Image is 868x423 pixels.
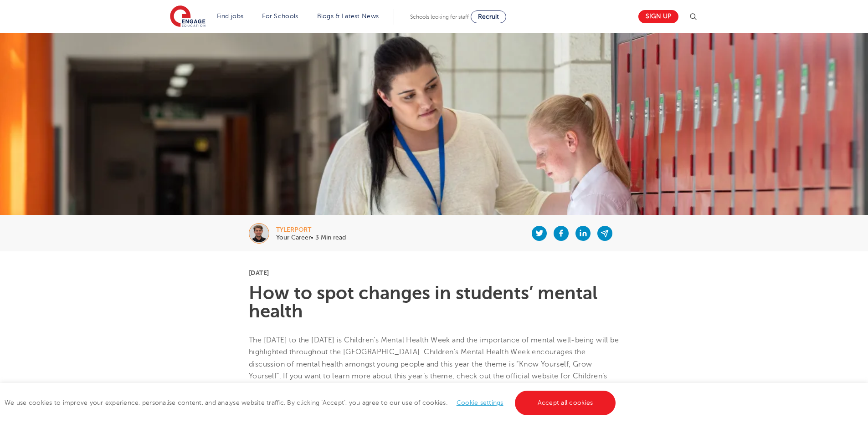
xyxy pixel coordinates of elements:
a: Blogs & Latest News [317,13,379,20]
p: Your Career• 3 Min read [276,234,346,241]
p: [DATE] [249,270,619,276]
a: Cookie settings [457,399,503,406]
a: Find jobs [217,13,244,20]
a: Accept all cookies [515,391,616,415]
div: tylerport [276,227,346,233]
span: Schools looking for staff [410,14,469,20]
a: Recruit [471,10,506,23]
a: For Schools [262,13,298,20]
span: We use cookies to improve your experience, personalise content, and analyse website traffic. By c... [5,399,618,406]
span: Recruit [478,13,499,20]
h1: How to spot changes in students’ mental health [249,284,619,321]
a: Sign up [638,10,678,23]
img: Engage Education [170,5,205,28]
p: The [DATE] to the [DATE] is Children’s Mental Health Week and the importance of mental well-being... [249,334,619,418]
